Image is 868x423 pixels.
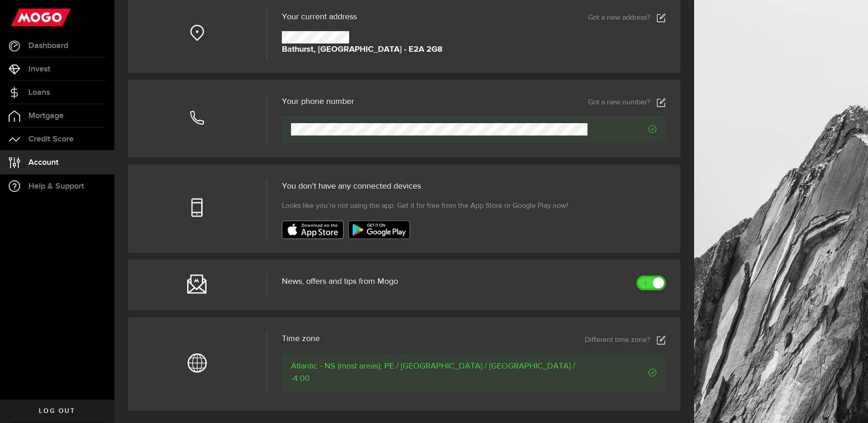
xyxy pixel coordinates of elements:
span: Verified [583,369,657,377]
a: Different time zone? [585,336,666,345]
button: Open LiveChat chat widget [7,4,35,31]
h3: Your phone number [282,98,354,106]
span: Log out [39,408,75,414]
span: Your current address [282,13,357,21]
span: Dashboard [28,42,68,50]
span: Mortgage [28,112,64,120]
span: Verified [588,125,657,133]
span: Time zone [282,335,320,343]
span: Help & Support [28,182,84,190]
strong: Bathurst, [GEOGRAPHIC_DATA] - E2A 2G8 [282,43,442,56]
span: Account [28,158,59,167]
span: Invest [28,65,50,73]
a: Got a new number? [588,98,666,107]
span: News, offers and tips from Mogo [282,277,398,286]
span: You don't have any connected devices [282,182,421,190]
span: Credit Score [28,135,74,143]
a: Got a new address? [588,13,666,22]
span: Looks like you’re not using the app. Get it for free from the App Store or Google Play now! [282,201,568,211]
img: badge-google-play.svg [348,221,410,239]
span: Loans [28,88,50,97]
span: Atlantic - NS (most areas); PE / [GEOGRAPHIC_DATA] / [GEOGRAPHIC_DATA] / -4:00 [291,360,584,385]
img: badge-app-store.svg [282,221,344,239]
